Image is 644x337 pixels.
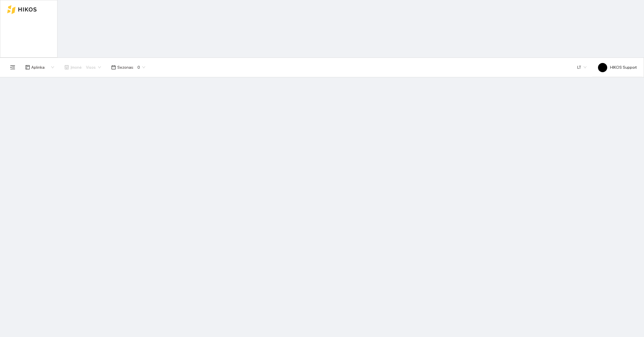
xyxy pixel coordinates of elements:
span: Aplinka : [31,64,45,70]
span: 0 [137,63,145,72]
span: Sezonas : [117,64,134,70]
span: LT [577,63,586,72]
button: menu-fold [7,62,18,73]
span: shop [64,65,69,70]
span: menu-fold [10,65,15,70]
span: layout [25,65,30,70]
span: Įmonė : [70,64,83,70]
span: Visos [86,63,101,72]
span: HIKOS Support [598,65,637,70]
span: calendar [111,65,116,70]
